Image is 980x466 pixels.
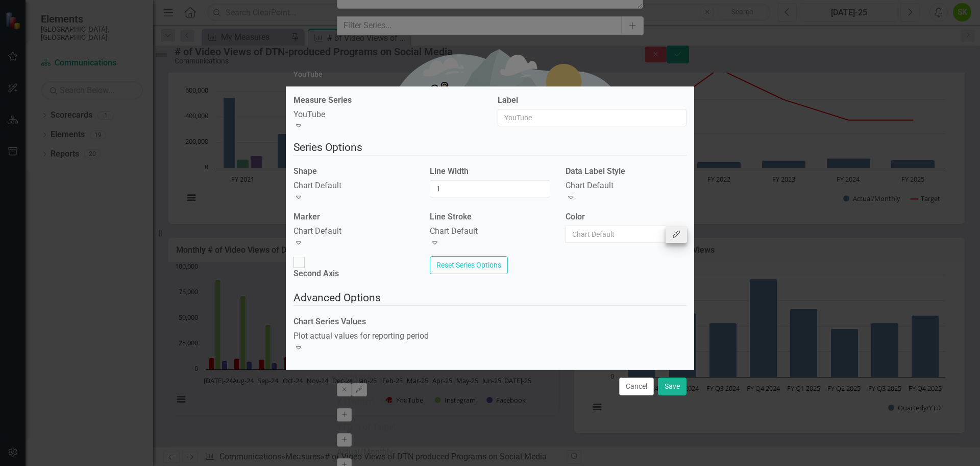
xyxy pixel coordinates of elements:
[658,378,687,395] button: Save
[293,109,482,121] div: YouTube
[293,316,366,328] label: Chart Series Values
[430,226,551,237] div: Chart Default
[430,180,551,197] input: Chart Default
[566,211,585,223] label: Color
[293,95,352,106] label: Measure Series
[293,330,482,342] div: Plot actual values for reporting period
[619,378,654,395] button: Cancel
[430,166,469,177] label: Line Width
[498,109,687,126] input: YouTube
[293,226,414,237] div: Chart Default
[293,211,320,223] label: Marker
[430,256,508,274] button: Reset Series Options
[293,180,414,192] div: Chart Default
[498,95,518,106] label: Label
[293,71,323,78] div: YouTube
[430,211,472,223] label: Line Stroke
[566,180,687,192] div: Chart Default
[293,166,317,177] label: Shape
[566,226,667,243] input: Chart Default
[566,166,625,177] label: Data Label Style
[293,268,339,280] div: Second Axis
[293,140,687,156] legend: Series Options
[293,290,687,306] legend: Advanced Options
